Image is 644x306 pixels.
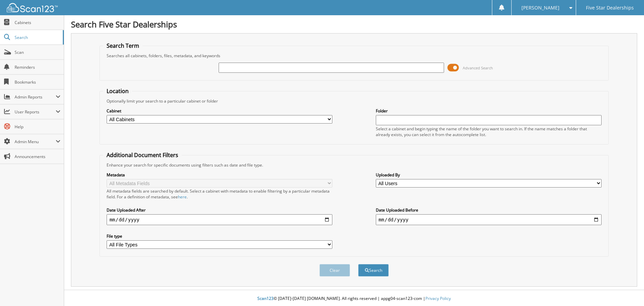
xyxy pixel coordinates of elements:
[103,87,132,95] legend: Location
[107,108,332,114] label: Cabinet
[71,19,637,30] h1: Search Five Star Dealerships
[15,124,60,130] span: Help
[521,6,559,10] span: [PERSON_NAME]
[15,94,56,100] span: Admin Reports
[376,126,602,137] div: Select a cabinet and begin typing the name of the folder you want to search in. If the name match...
[178,194,187,200] a: here
[15,20,60,25] span: Cabinets
[15,79,60,85] span: Bookmarks
[586,6,634,10] span: Five Star Dealerships
[358,264,389,277] button: Search
[103,162,605,168] div: Enhance your search for specific documents using filters such as date and file type.
[463,65,493,70] span: Advanced Search
[107,188,332,200] div: All metadata fields are searched by default. Select a cabinet with metadata to enable filtering b...
[15,64,60,70] span: Reminders
[103,53,605,59] div: Searches all cabinets, folders, files, metadata, and keywords
[15,154,60,159] span: Announcements
[107,207,332,213] label: Date Uploaded After
[103,42,143,49] legend: Search Term
[103,98,605,104] div: Optionally limit your search to a particular cabinet or folder
[107,172,332,178] label: Metadata
[319,264,350,277] button: Clear
[376,172,602,178] label: Uploaded By
[15,109,56,115] span: User Reports
[15,139,56,145] span: Admin Menu
[376,207,602,213] label: Date Uploaded Before
[107,214,332,225] input: start
[257,296,274,301] span: Scan123
[376,108,602,114] label: Folder
[107,233,332,239] label: File type
[425,296,451,301] a: Privacy Policy
[15,35,59,40] span: Search
[376,214,602,225] input: end
[103,151,182,159] legend: Additional Document Filters
[15,49,60,55] span: Scan
[7,3,58,12] img: scan123-logo-white.svg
